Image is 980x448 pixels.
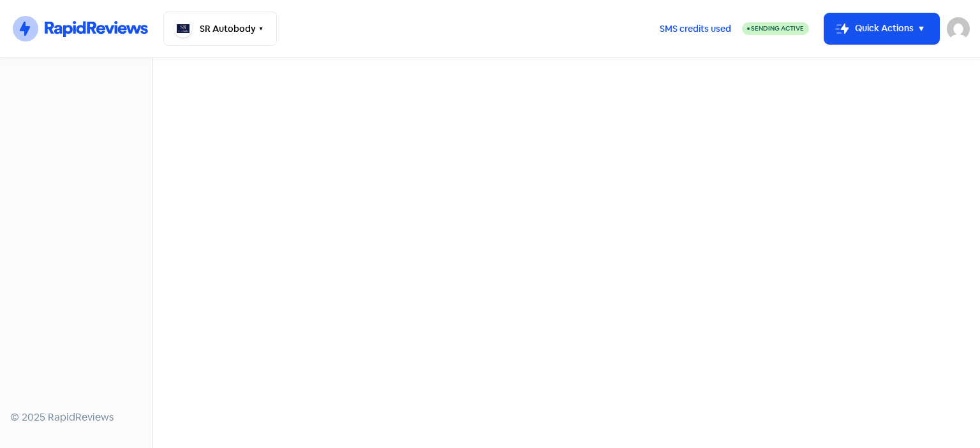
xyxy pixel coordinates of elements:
button: SR Autobody [163,11,277,46]
span: Sending Active [751,24,804,33]
span: SMS credits used [660,22,731,36]
a: SMS credits used [649,21,742,34]
div: © 2025 RapidReviews [10,410,142,425]
img: User [947,17,970,40]
a: Sending Active [742,21,809,36]
button: Quick Actions [824,13,939,44]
